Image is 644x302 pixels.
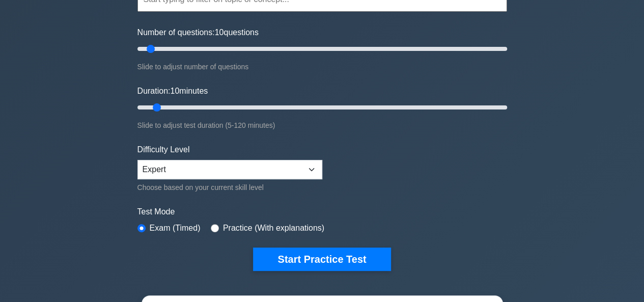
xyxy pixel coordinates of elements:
[137,119,507,131] div: Slide to adjust test duration (5-120 minutes)
[215,28,224,37] span: 10
[253,248,390,271] button: Start Practice Test
[150,222,201,234] label: Exam (Timed)
[223,222,324,234] label: Practice (With explanations)
[170,87,179,95] span: 10
[137,26,259,39] label: Number of questions: questions
[137,181,322,194] div: Choose based on your current skill level
[137,144,190,156] label: Difficulty Level
[137,61,507,73] div: Slide to adjust number of questions
[137,206,507,218] label: Test Mode
[137,85,208,97] label: Duration: minutes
